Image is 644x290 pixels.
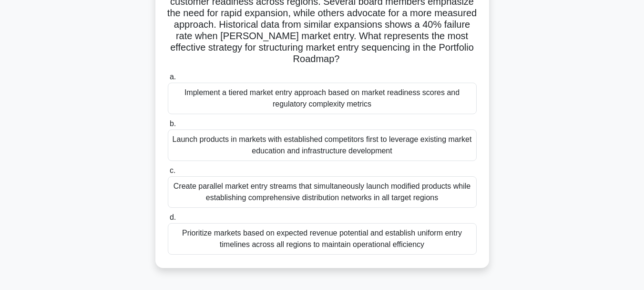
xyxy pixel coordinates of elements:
span: d. [170,213,176,221]
span: a. [170,73,176,81]
div: Launch products in markets with established competitors first to leverage existing market educati... [168,129,477,161]
span: b. [170,119,176,128]
div: Prioritize markets based on expected revenue potential and establish uniform entry timelines acro... [168,223,477,255]
div: Create parallel market entry streams that simultaneously launch modified products while establish... [168,176,477,208]
div: Implement a tiered market entry approach based on market readiness scores and regulatory complexi... [168,83,477,114]
span: c. [170,166,175,174]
